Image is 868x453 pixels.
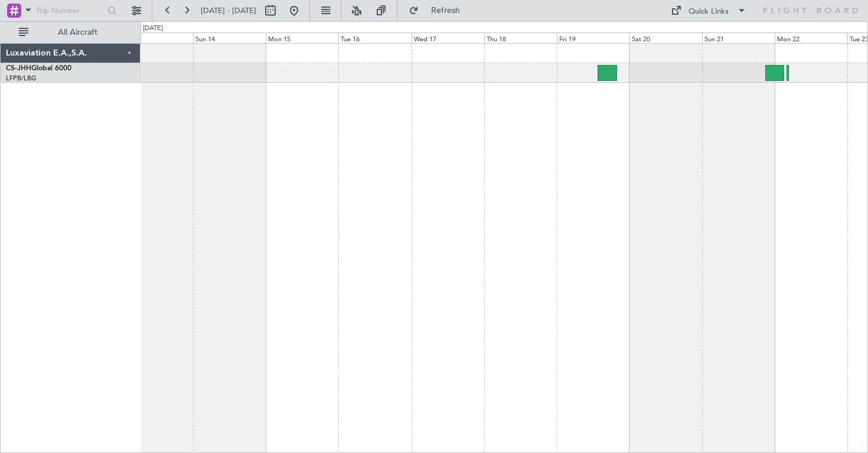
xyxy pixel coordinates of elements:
[193,32,266,43] div: Sun 14
[31,28,125,37] span: All Aircraft
[629,32,702,43] div: Sat 20
[120,32,193,43] div: Sat 13
[665,1,752,20] button: Quick Links
[702,32,775,43] div: Sun 21
[403,1,474,20] button: Refresh
[6,65,31,72] span: CS-JHH
[6,74,37,83] a: LFPB/LBG
[36,2,104,19] input: Trip Number
[557,32,629,43] div: Fri 19
[338,32,411,43] div: Tue 16
[412,32,484,43] div: Wed 17
[421,6,471,15] span: Refresh
[775,32,847,43] div: Mon 22
[143,24,163,34] div: [DATE]
[688,6,729,18] div: Quick Links
[201,5,256,16] span: [DATE] - [DATE]
[13,23,128,42] button: All Aircraft
[484,32,557,43] div: Thu 18
[6,65,71,72] a: CS-JHHGlobal 6000
[266,32,338,43] div: Mon 15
